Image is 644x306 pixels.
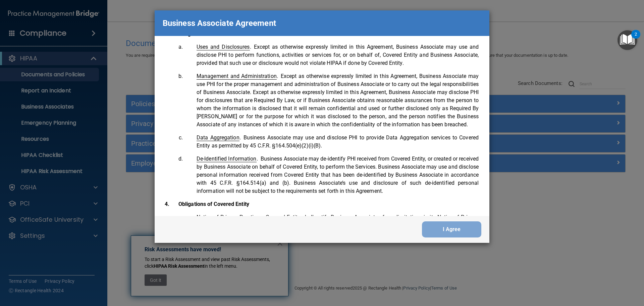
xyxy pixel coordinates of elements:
[197,156,258,162] span: .
[197,44,250,50] span: Uses and Disclosures
[197,156,257,162] span: De-Identified Information
[197,73,278,79] span: .
[422,221,481,237] button: I Agree
[197,73,277,80] span: Management and Administration
[184,43,479,67] li: Except as otherwise expressly limited in this Agreement, Business Associate may use and disclose ...
[197,214,262,221] span: Notice of Privacy Practices
[197,214,263,220] span: .
[635,34,637,43] div: 2
[184,155,479,195] li: Business Associate may de-identify PHI received from Covered Entity, or created or received by Bu...
[163,16,276,31] p: Business Associate Agreement
[184,213,479,229] li: Covered Entity shall notify Business Associate of any limitations in its Notice of Privacy Practi...
[184,72,479,129] li: Except as otherwise expressly limited in this Agreement, Business Associate may use PHI for the p...
[178,200,479,208] p: Obligations of Covered Entity
[197,44,251,50] span: .
[197,134,239,141] span: Data Aggregation
[184,134,479,150] li: Business Associate may use and disclose PHI to provide Data Aggregation services to Covered Entit...
[618,30,637,50] button: Open Resource Center, 2 new notifications
[197,134,241,141] span: .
